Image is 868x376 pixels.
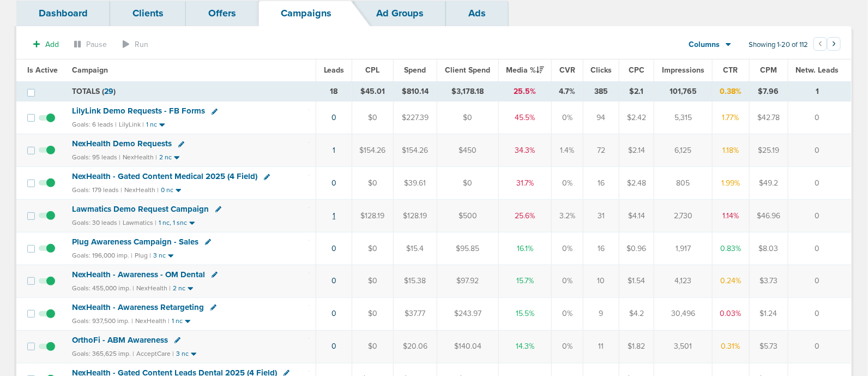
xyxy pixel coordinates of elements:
td: 1.77% [713,102,750,134]
td: 0 [788,102,851,134]
td: $0 [352,297,393,330]
td: $97.92 [437,265,498,297]
td: 0 [788,200,851,232]
td: $0 [352,102,393,134]
small: Goals: 30 leads | [72,219,120,227]
small: Goals: 196,000 imp. | [72,252,132,260]
td: 0 [788,167,851,200]
td: 0% [552,330,583,363]
td: 30,496 [654,297,712,330]
small: 1 nc, 1 snc [159,219,187,227]
small: 0 nc [161,186,173,194]
td: 72 [583,134,619,167]
td: 6,125 [654,134,712,167]
td: 0 [788,232,851,265]
td: 31 [583,200,619,232]
small: Goals: 937,500 imp. | [72,317,133,325]
td: 18 [316,81,352,102]
small: 2 nc [173,284,185,293]
span: Clicks [590,65,612,75]
small: Lawmatics | [123,219,156,226]
a: 0 [331,276,336,285]
span: Client Spend [445,65,490,75]
td: $15.38 [393,265,437,297]
td: 0% [552,102,583,134]
small: NexHealth | [135,317,170,325]
small: NexHealth | [136,284,171,292]
span: NexHealth Demo Requests [72,139,172,148]
td: $2.1 [619,81,654,102]
td: $4.14 [619,200,654,232]
td: 1.99% [713,167,750,200]
td: $810.14 [393,81,437,102]
td: 16 [583,167,619,200]
td: $0.96 [619,232,654,265]
td: 16 [583,232,619,265]
td: 805 [654,167,712,200]
span: NexHealth - Awareness Retargeting [72,302,204,312]
small: Goals: 365,625 imp. | [72,350,134,358]
td: 3,501 [654,330,712,363]
a: 0 [331,244,336,253]
small: LilyLink | [119,121,144,128]
a: 1 [333,146,335,155]
td: $37.77 [393,297,437,330]
td: 0 [788,330,851,363]
td: 15.7% [498,265,552,297]
td: $128.19 [352,200,393,232]
small: 3 nc [176,350,189,358]
small: Goals: 455,000 imp. | [72,284,134,293]
td: $2.42 [619,102,654,134]
td: 9 [583,297,619,330]
td: 0.83% [713,232,750,265]
td: $42.78 [749,102,788,134]
td: $0 [437,102,498,134]
a: 0 [331,178,336,188]
small: Goals: 179 leads | [72,186,122,194]
span: Leads [324,65,345,75]
td: $0 [437,167,498,200]
span: Plug Awareness Campaign - Sales [72,237,198,247]
ul: Pagination [813,39,841,52]
small: Goals: 95 leads | [72,153,120,162]
td: $0 [352,330,393,363]
span: Is Active [27,65,58,75]
td: $500 [437,200,498,232]
td: 94 [583,102,619,134]
span: Showing 1-20 of 112 [749,40,808,50]
small: 1 nc [146,121,157,129]
td: 31.7% [498,167,552,200]
td: 0 [788,297,851,330]
td: 0.24% [713,265,750,297]
span: 29 [104,87,113,96]
td: 0% [552,167,583,200]
span: NexHealth - Gated Content Medical 2025 (4 Field) [72,171,257,181]
td: $154.26 [393,134,437,167]
td: $15.4 [393,232,437,265]
td: $0 [352,167,393,200]
td: 0 [788,134,851,167]
td: $8.03 [749,232,788,265]
td: $3.73 [749,265,788,297]
td: 10 [583,265,619,297]
span: Columns [689,39,720,50]
span: CPC [629,65,644,75]
a: 0 [331,342,336,351]
span: CTR [724,65,738,75]
td: $243.97 [437,297,498,330]
span: Impressions [662,65,704,75]
td: 1 [788,81,851,102]
span: Campaign [72,65,108,75]
td: $45.01 [352,81,393,102]
td: 25.5% [498,81,552,102]
td: 0% [552,297,583,330]
td: $1.54 [619,265,654,297]
td: 0 [788,265,851,297]
td: 385 [583,81,619,102]
small: 1 nc [172,317,183,325]
td: 0.38% [713,81,750,102]
span: Netw. Leads [796,65,839,75]
span: OrthoFi - ABM Awareness [72,335,168,345]
td: $140.04 [437,330,498,363]
span: NexHealth - Awareness - OM Dental [72,270,205,279]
